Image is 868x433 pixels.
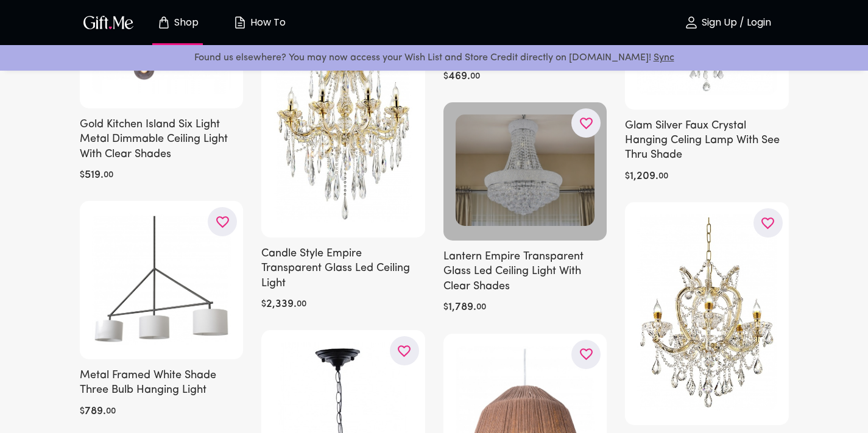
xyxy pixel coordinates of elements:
[266,297,297,312] h6: 2,339 .
[699,18,771,28] p: Sign Up / Login
[448,69,470,84] h6: 469 .
[625,169,630,184] h6: $
[106,404,116,419] h6: 00
[297,297,306,312] h6: 00
[443,250,607,294] h6: Lantern Empire Transparent Glass Led Ceiling Light With Clear Shades
[261,297,266,312] h6: $
[80,368,244,398] h6: Metal Framed White Shade Three Bulb Hanging Light
[273,7,413,223] img: Candle Style Empire Transparent Glass Led Ceiling Light
[171,18,199,28] p: Shop
[476,300,486,315] h6: 00
[85,168,104,183] h6: 519 .
[104,168,113,183] h6: 00
[448,300,476,315] h6: 1,789 .
[92,213,231,345] img: Metal Framed White Shade Three Bulb Hanging Light
[80,118,244,162] h6: Gold Kitchen Island Six Light Metal Dimmable Ceiling Light With Clear Shades
[637,214,777,410] img: Five Light Glam Gold and Faux Crystal Chandelier
[226,3,293,42] button: How To
[630,169,658,184] h6: 1,209 .
[80,404,85,419] h6: $
[80,168,85,183] h6: $
[443,69,448,84] h6: $
[247,18,286,28] p: How To
[443,300,448,315] h6: $
[667,3,789,42] button: Sign Up / Login
[470,69,480,84] h6: 00
[625,119,789,163] h6: Glam Silver Faux Crystal Hanging Celing Lamp With See Thru Shade
[654,53,674,63] a: Sync
[80,15,137,30] button: GiftMe Logo
[261,247,425,291] h6: Candle Style Empire Transparent Glass Led Ceiling Light
[85,404,106,419] h6: 789 .
[10,50,858,66] p: Found us elsewhere? You may now access your Wish List and Store Credit directly on [DOMAIN_NAME]!
[658,169,668,184] h6: 00
[81,13,136,31] img: GiftMe Logo
[233,15,247,30] img: how-to.svg
[144,3,211,42] button: Store page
